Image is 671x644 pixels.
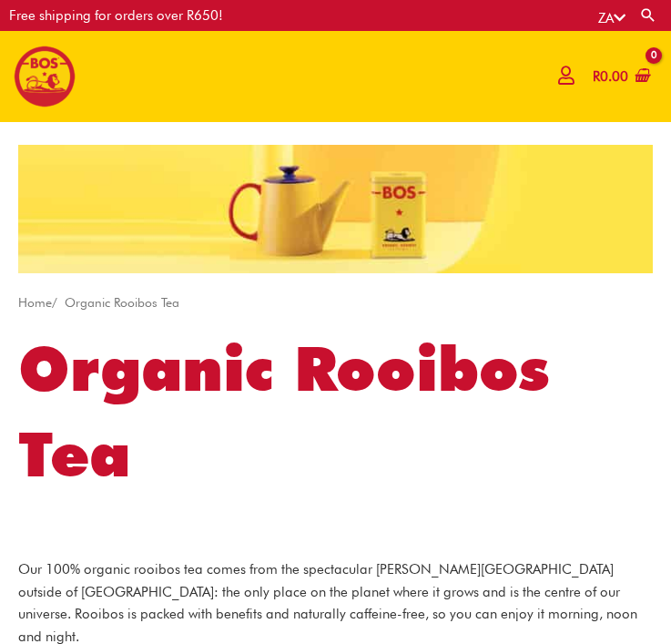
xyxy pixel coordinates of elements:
div: Free shipping for orders over R650! [9,9,223,23]
a: ZA [598,10,625,26]
img: BOS logo finals-200px [14,46,76,107]
h1: Organic Rooibos Tea [18,326,653,497]
a: View Shopping Cart, empty [589,56,651,97]
a: Home [18,295,52,310]
nav: Breadcrumb [18,291,653,314]
span: R [593,68,600,85]
a: Search button [639,6,657,24]
bdi: 0.00 [593,68,628,85]
img: Rooibos Tea Bags [18,145,653,273]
